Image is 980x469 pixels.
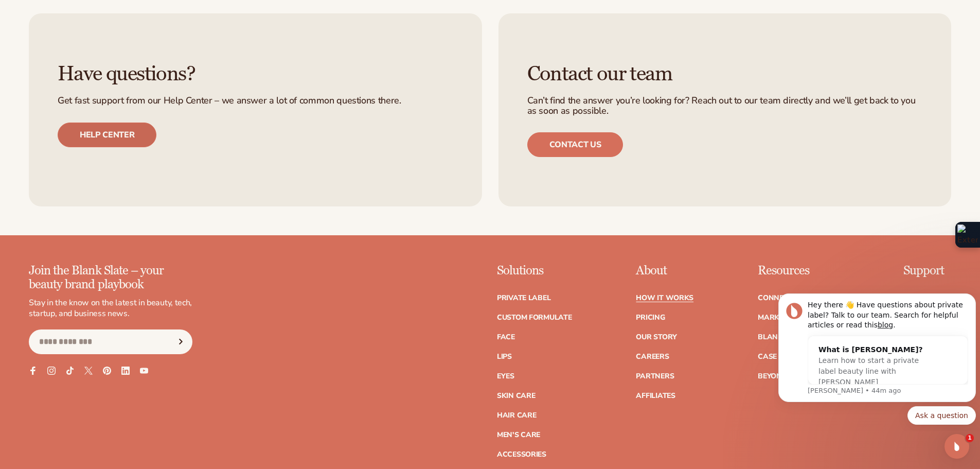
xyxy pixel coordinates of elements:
[636,392,675,399] a: Affiliates
[636,373,674,380] a: Partners
[497,451,546,458] a: Accessories
[945,434,969,459] iframe: Intercom live chat
[497,334,515,341] a: Face
[497,373,514,380] a: Eyes
[497,392,535,399] a: Skin Care
[636,314,665,321] a: Pricing
[636,294,693,302] a: How It Works
[636,334,676,341] a: Our Story
[58,96,453,106] p: Get fast support from our Help Center – we answer a lot of common questions there.
[497,353,512,360] a: Lips
[758,353,809,360] a: Case Studies
[957,224,978,245] img: Extension Icon
[758,294,839,302] a: Connect your store
[636,264,693,277] p: About
[758,264,839,277] p: Resources
[758,373,832,380] a: Beyond the brand
[527,132,623,157] a: Contact us
[527,96,923,116] p: Can’t find the answer you’re looking for? Reach out to our team directly and we’ll get back to yo...
[497,431,540,439] a: Men's Care
[966,434,974,442] span: 1
[497,264,572,277] p: Solutions
[774,284,980,431] iframe: Intercom notifications message
[758,334,826,341] a: Blanka Academy
[903,264,951,277] p: Support
[497,294,550,302] a: Private label
[497,412,536,419] a: Hair Care
[497,314,572,321] a: Custom formulate
[527,63,923,85] h3: Contact our team
[169,329,192,354] button: Subscribe
[29,264,192,291] p: Join the Blank Slate – your beauty brand playbook
[58,123,156,147] a: Help center
[636,353,669,360] a: Careers
[58,63,453,85] h3: Have questions?
[758,314,836,321] a: Marketing services
[29,298,192,319] p: Stay in the know on the latest in beauty, tech, startup, and business news.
